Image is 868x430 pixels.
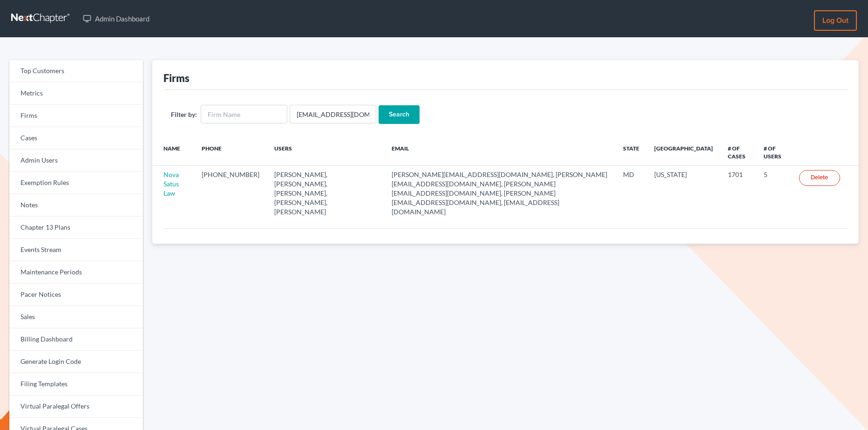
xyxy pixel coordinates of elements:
td: [PERSON_NAME], [PERSON_NAME], [PERSON_NAME], [PERSON_NAME], [PERSON_NAME] [267,166,384,221]
a: Top Customers [9,60,143,82]
a: Virtual Paralegal Offers [9,396,143,418]
td: 5 [756,166,792,221]
th: Email [384,139,616,166]
label: Filter by: [171,109,197,119]
a: Log out [814,10,857,31]
a: Cases [9,127,143,150]
th: [GEOGRAPHIC_DATA] [647,139,720,166]
a: Firms [9,105,143,127]
th: Phone [194,139,267,166]
input: Search [379,105,420,124]
td: MD [616,166,647,221]
th: # of Cases [720,139,756,166]
td: 1701 [720,166,756,221]
a: Notes [9,194,143,217]
th: Users [267,139,384,166]
a: Billing Dashboard [9,328,143,351]
a: Pacer Notices [9,284,143,306]
a: Admin Users [9,150,143,172]
th: Name [152,139,194,166]
a: Metrics [9,82,143,105]
input: Users [290,105,376,123]
a: Delete [799,170,840,186]
a: Nova Satus Law [163,171,179,197]
th: # of Users [756,139,792,166]
a: Filing Templates [9,373,143,396]
a: Sales [9,306,143,328]
td: [PHONE_NUMBER] [194,166,267,221]
a: Exemption Rules [9,172,143,194]
input: Firm Name [201,105,287,123]
a: Events Stream [9,239,143,261]
a: Maintenance Periods [9,261,143,284]
a: Admin Dashboard [78,10,154,27]
a: Chapter 13 Plans [9,217,143,239]
td: [PERSON_NAME][EMAIL_ADDRESS][DOMAIN_NAME], [PERSON_NAME][EMAIL_ADDRESS][DOMAIN_NAME], [PERSON_NAM... [384,166,616,221]
div: Firms [163,71,190,85]
td: [US_STATE] [647,166,720,221]
a: Generate Login Code [9,351,143,373]
th: State [616,139,647,166]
